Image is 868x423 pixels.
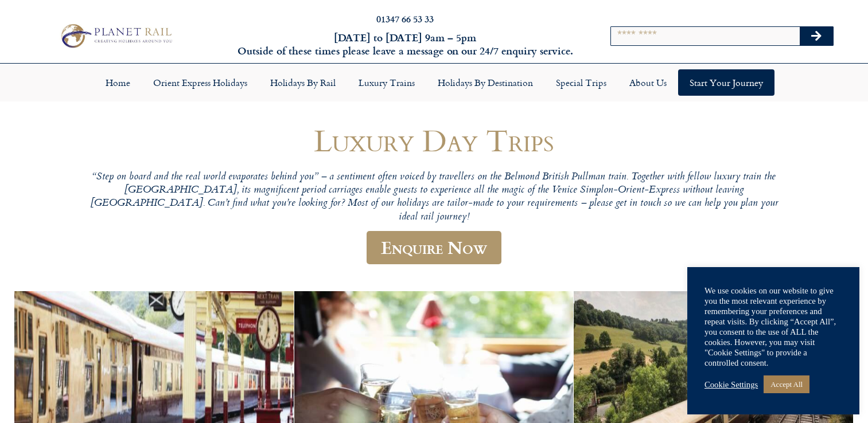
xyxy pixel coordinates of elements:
[704,285,842,368] div: We use cookies on our website to give you the most relevant experience by remembering your prefer...
[426,69,544,96] a: Holidays by Destination
[367,231,501,265] a: Enquire Now
[6,69,862,96] nav: Menu
[94,69,142,96] a: Home
[764,375,809,393] a: Accept All
[234,31,575,58] h6: [DATE] to [DATE] 9am – 5pm Outside of these times please leave a message on our 24/7 enquiry serv...
[800,27,833,45] button: Search
[347,69,426,96] a: Luxury Trains
[90,123,779,157] h1: Luxury Day Trips
[56,21,175,50] img: Planet Rail Train Holidays Logo
[544,69,618,96] a: Special Trips
[704,379,758,390] a: Cookie Settings
[90,171,779,224] p: “Step on board and the real world evaporates behind you” – a sentiment often voiced by travellers...
[376,12,434,25] a: 01347 66 53 33
[259,69,347,96] a: Holidays by Rail
[142,69,259,96] a: Orient Express Holidays
[618,69,678,96] a: About Us
[678,69,774,96] a: Start your Journey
